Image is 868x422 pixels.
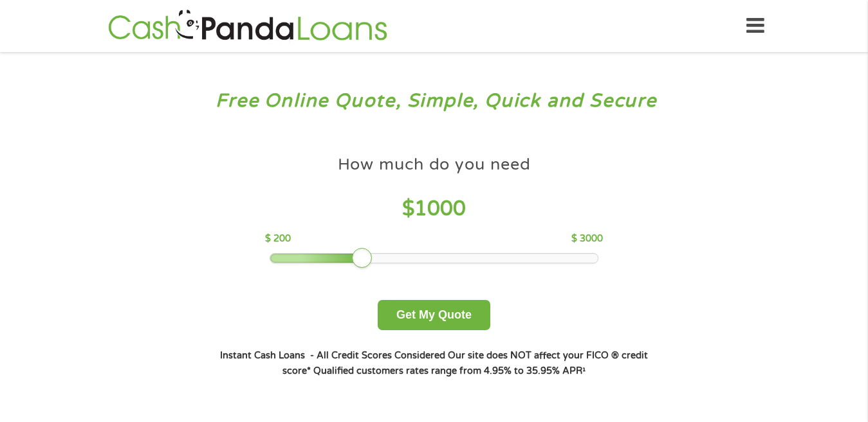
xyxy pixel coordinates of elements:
[220,350,445,361] strong: Instant Cash Loans - All Credit Scores Considered
[313,365,586,376] strong: Qualified customers rates range from 4.95% to 35.95% APR¹
[37,89,831,113] h3: Free Online Quote, Simple, Quick and Secure
[282,350,648,376] strong: Our site does NOT affect your FICO ® credit score*
[104,8,391,44] img: GetLoanNow Logo
[414,197,466,221] span: 1000
[265,196,603,222] h4: $
[265,232,291,246] p: $ 200
[571,232,603,246] p: $ 3000
[338,154,531,175] h4: How much do you need
[378,300,490,330] button: Get My Quote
